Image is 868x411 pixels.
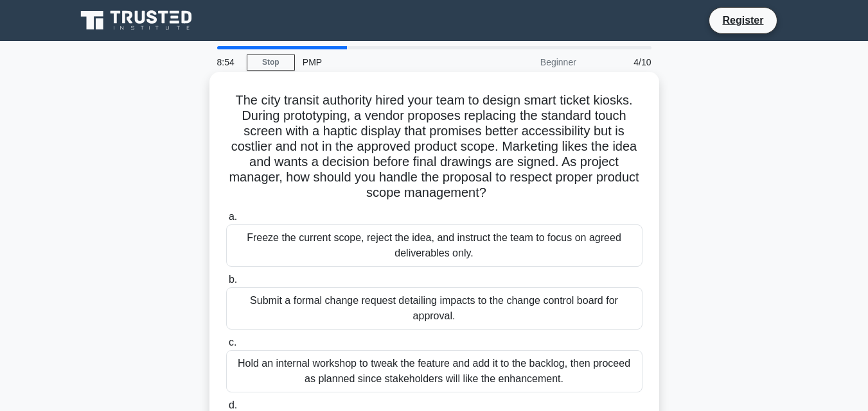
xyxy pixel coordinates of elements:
[226,224,642,267] div: Freeze the current scope, reject the idea, and instruct the team to focus on agreed deliverables ...
[584,49,659,75] div: 4/10
[229,399,237,410] span: d.
[247,55,295,71] a: Stop
[714,12,771,28] a: Register
[225,92,644,201] h5: The city transit authority hired your team to design smart ticket kiosks. During prototyping, a v...
[229,337,236,348] span: c.
[472,49,584,75] div: Beginner
[229,211,237,222] span: a.
[229,274,237,285] span: b.
[226,287,642,330] div: Submit a formal change request detailing impacts to the change control board for approval.
[209,49,247,75] div: 8:54
[226,350,642,392] div: Hold an internal workshop to tweak the feature and add it to the backlog, then proceed as planned...
[295,49,472,75] div: PMP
